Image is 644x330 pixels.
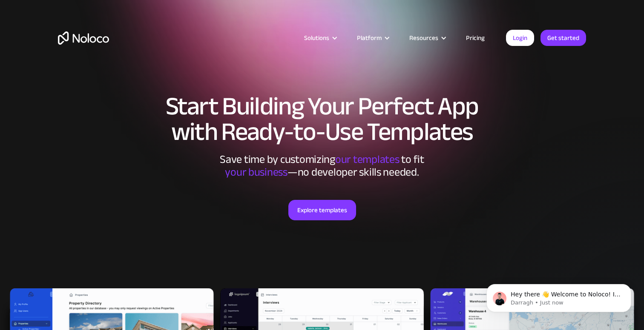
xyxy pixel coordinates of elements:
div: Save time by customizing to fit ‍ —no developer skills needed. [194,153,450,179]
span: your business [225,162,287,182]
div: Solutions [304,32,329,43]
iframe: Intercom notifications message [474,266,644,326]
a: Get started [540,30,586,46]
a: Pricing [455,32,495,43]
a: Login [506,30,534,46]
div: Resources [399,32,455,43]
div: Platform [346,32,399,43]
div: Platform [357,32,382,43]
a: home [58,31,109,45]
a: Explore templates [288,200,356,220]
span: our templates [335,149,400,170]
div: Solutions [293,32,346,43]
div: Resources [409,32,438,43]
h1: Start Building Your Perfect App with Ready-to-Use Templates [58,94,586,145]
